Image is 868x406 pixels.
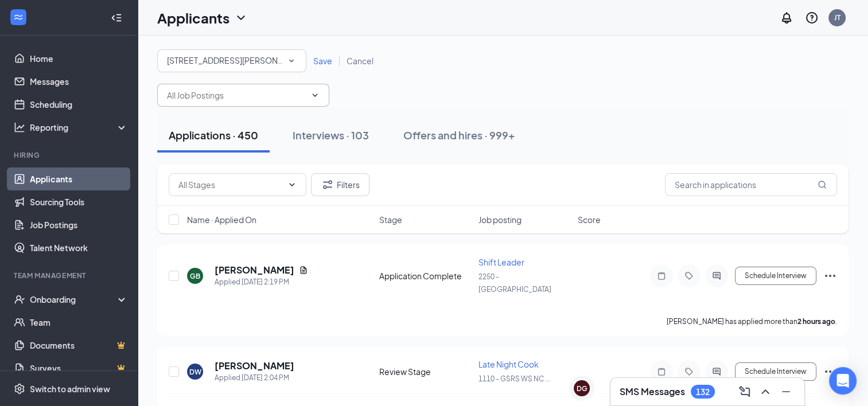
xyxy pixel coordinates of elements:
button: ComposeMessage [735,382,754,401]
div: Applied [DATE] 2:19 PM [215,276,308,288]
button: ChevronUp [756,382,774,401]
svg: ChevronDown [234,11,248,25]
svg: ChevronDown [310,91,320,100]
svg: Tag [682,271,696,280]
svg: Analysis [14,122,25,133]
span: Save [313,56,332,66]
a: Sourcing Tools [30,190,128,213]
span: 1110 - GSRS WS NC ... [478,374,550,383]
div: Offers and hires · 999+ [403,128,515,142]
svg: QuestionInfo [805,11,819,25]
div: Applications · 450 [169,128,258,142]
a: DocumentsCrown [30,334,128,357]
svg: Notifications [780,11,793,25]
button: Schedule Interview [735,362,816,381]
span: Cancel [347,56,373,66]
h5: [PERSON_NAME] [215,360,294,372]
a: Scheduling [30,93,128,116]
div: Interviews · 103 [293,128,369,142]
div: 3215- S Tryon St [167,54,297,68]
span: Late Night Cook [478,359,539,369]
svg: WorkstreamLogo [13,11,24,23]
a: Talent Network [30,236,128,259]
svg: Minimize [779,385,793,399]
span: Job posting [478,214,521,225]
span: Shift Leader [478,257,524,267]
span: Name · Applied On [187,214,256,225]
svg: ChevronUp [758,385,772,399]
div: JT [834,13,840,22]
div: Reporting [30,122,129,133]
svg: ActiveChat [710,367,723,376]
b: 2 hours ago [797,317,835,326]
div: 132 [696,387,710,397]
svg: Collapse [111,12,122,24]
div: Onboarding [30,294,118,305]
div: DG [577,384,587,393]
a: Home [30,47,128,70]
a: Messages [30,70,128,93]
svg: Tag [682,367,696,376]
svg: Filter [321,178,334,192]
svg: UserCheck [14,294,25,305]
a: Applicants [30,167,128,190]
button: Minimize [777,382,795,401]
svg: Settings [14,383,25,395]
p: [PERSON_NAME] has applied more than . [667,317,837,326]
svg: Note [655,271,668,280]
svg: ComposeMessage [738,385,752,399]
span: Stage [379,214,402,225]
input: All Job Postings [167,89,306,101]
a: Team [30,311,128,334]
svg: ChevronDown [287,180,297,189]
div: GB [190,271,200,281]
span: 3215- S Tryon St [167,55,308,65]
a: SurveysCrown [30,357,128,380]
svg: ActiveChat [710,271,723,280]
h3: SMS Messages [620,385,685,398]
button: Filter Filters [311,173,369,196]
a: Job Postings [30,213,128,236]
div: Open Intercom Messenger [829,367,857,395]
svg: MagnifyingGlass [818,180,827,189]
h5: [PERSON_NAME] [215,264,294,276]
div: Switch to admin view [30,383,110,395]
div: Hiring [14,150,126,160]
svg: Document [299,266,308,275]
div: Team Management [14,271,126,280]
svg: SmallChevronDown [286,56,297,66]
svg: Note [655,367,668,376]
input: All Stages [178,178,283,191]
div: Application Complete [379,270,472,282]
input: Search in applications [665,173,837,196]
h1: Applicants [157,8,229,28]
div: Applied [DATE] 2:04 PM [215,372,294,384]
div: Review Stage [379,366,472,377]
svg: Ellipses [823,269,837,283]
button: Schedule Interview [735,267,816,285]
span: Score [578,214,601,225]
span: 2250 - [GEOGRAPHIC_DATA] [478,272,551,294]
svg: Ellipses [823,365,837,378]
div: DW [189,367,201,377]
